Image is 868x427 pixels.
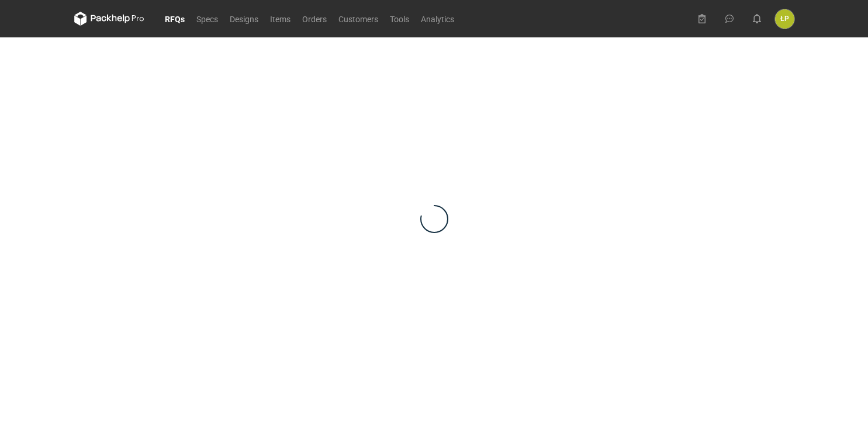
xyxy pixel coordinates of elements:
a: Customers [333,12,384,26]
a: Designs [224,12,264,26]
a: Specs [191,12,224,26]
a: Tools [384,12,415,26]
button: ŁP [775,9,794,29]
a: Items [264,12,296,26]
a: RFQs [159,12,191,26]
a: Analytics [415,12,460,26]
svg: Packhelp Pro [74,12,144,26]
a: Orders [296,12,333,26]
div: Łukasz Postawa [775,9,794,29]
